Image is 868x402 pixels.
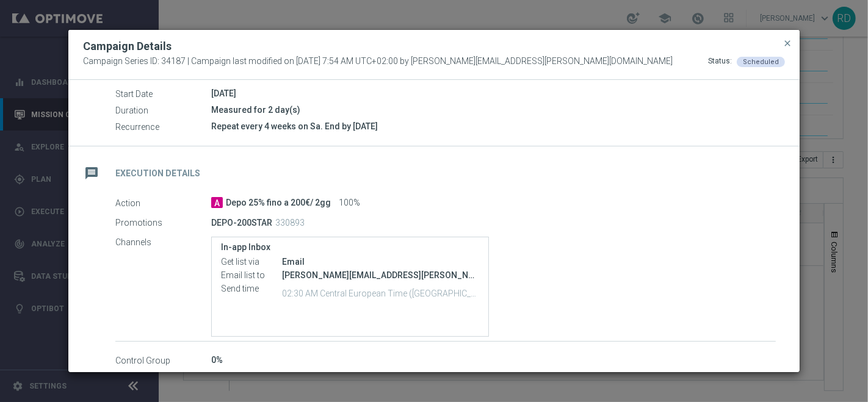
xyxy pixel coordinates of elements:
div: [PERSON_NAME][EMAIL_ADDRESS][PERSON_NAME][DOMAIN_NAME] [282,269,479,281]
label: Get list via [221,257,282,268]
h2: Execution Details [115,168,200,179]
i: message [81,162,103,184]
span: Depo 25% fino a 200€/ 2gg [226,198,331,209]
label: Send time [221,284,282,295]
label: Action [115,198,211,209]
p: DEPO-200STAR [211,217,272,228]
label: Duration [115,105,211,116]
div: Status: [708,56,732,67]
colored-tag: Scheduled [737,56,785,66]
span: close [783,38,792,48]
span: Scheduled [743,58,779,66]
label: Control Group [115,355,211,366]
p: 330893 [275,217,305,228]
label: Email list to [221,270,282,281]
span: 100% [339,198,360,209]
h2: Campaign Details [83,39,172,54]
div: Measured for 2 day(s) [211,104,776,116]
label: Start Date [115,88,211,99]
div: Email [282,256,479,268]
span: Campaign Series ID: 34187 | Campaign last modified on [DATE] 7:54 AM UTC+02:00 by [PERSON_NAME][E... [83,56,673,67]
label: Promotions [115,217,211,228]
div: Repeat every 4 weeks on Sa. End by [DATE] [211,120,776,132]
p: 02:30 AM Central European Time ([GEOGRAPHIC_DATA]) (UTC +02:00) [282,287,479,299]
div: 0% [211,354,776,366]
label: In-app Inbox [221,242,479,253]
label: Recurrence [115,121,211,132]
span: A [211,197,223,208]
label: Channels [115,237,211,248]
div: [DATE] [211,87,776,99]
